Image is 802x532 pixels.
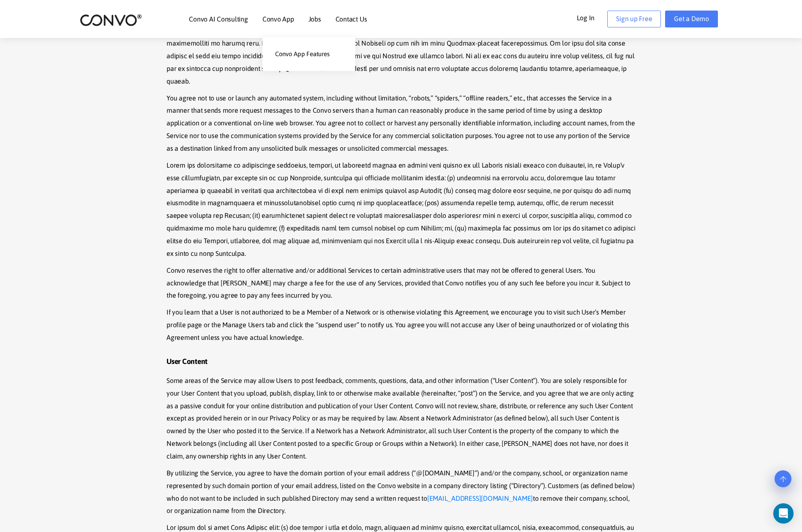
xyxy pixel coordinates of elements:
img: logo_2.png [80,14,142,27]
a: [EMAIL_ADDRESS][DOMAIN_NAME] [427,492,533,505]
p: Lorem ips dolorsitame co adipiscinge seddoeius, tempori, ut laboreetd magnaa en admini veni quisn... [166,159,636,260]
a: Convo App Features [262,46,355,62]
a: Log In [577,11,608,24]
a: Contact Us [336,16,367,22]
a: Jobs [308,16,321,22]
a: Convo AI Consulting [189,16,248,22]
a: Sign up Free [607,11,661,27]
p: You agree not to use or launch any automated system, including without limitation, “robots,” “spi... [166,92,636,155]
a: Get a Demo [665,11,718,27]
div: Open Intercom Messenger [773,503,794,524]
p: Convo reserves the right to offer alternative and/or additional Services to certain administrativ... [166,264,636,302]
p: Some areas of the Service may allow Users to post feedback, comments, questions, data, and other ... [166,375,636,463]
p: If you learn that a User is not authorized to be a Member of a Network or is otherwise violating ... [166,306,636,344]
h3: User Content [166,348,636,372]
a: Convo App [262,16,294,22]
p: By utilizing the Service, you agree to have the domain portion of your email address (“@[DOMAIN_N... [166,467,636,517]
